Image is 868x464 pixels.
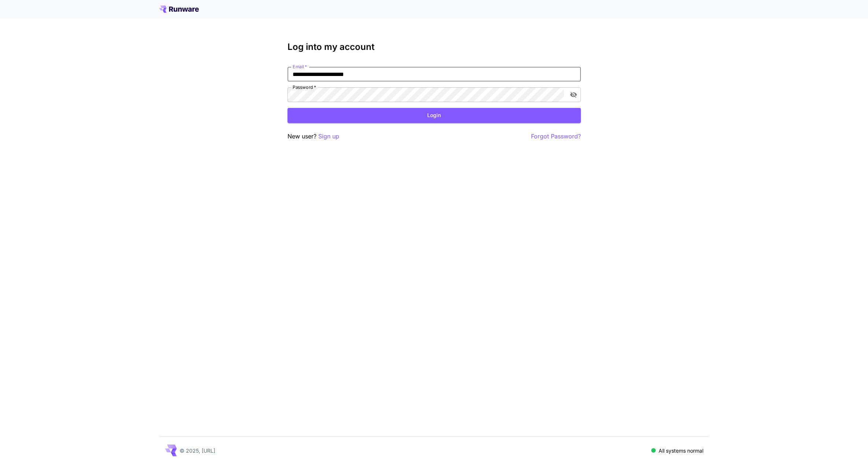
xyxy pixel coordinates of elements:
button: Login [287,108,581,123]
button: toggle password visibility [567,88,580,101]
h3: Log into my account [287,42,581,52]
label: Email [293,64,307,70]
p: New user? [287,132,339,141]
button: Sign up [318,132,339,141]
p: All systems normal [659,447,703,454]
p: © 2025, [URL] [180,447,215,454]
label: Password [293,84,316,90]
button: Forgot Password? [531,132,581,141]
